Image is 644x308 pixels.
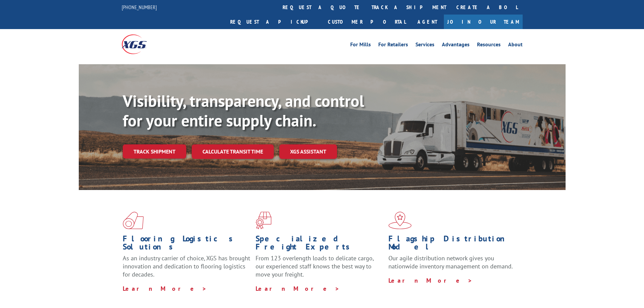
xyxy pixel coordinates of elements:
a: [PHONE_NUMBER] [122,4,157,10]
a: Learn More > [388,277,473,284]
b: Visibility, transparency, and control for your entire supply chain. [123,90,364,131]
a: Advantages [442,42,470,49]
img: xgs-icon-total-supply-chain-intelligence-red [123,212,144,229]
a: XGS ASSISTANT [279,144,337,159]
a: For Mills [350,42,371,49]
a: Customer Portal [323,15,411,29]
a: Calculate transit time [192,144,274,159]
h1: Flooring Logistics Solutions [123,235,251,254]
h1: Specialized Freight Experts [256,235,383,254]
a: Resources [477,42,501,49]
h1: Flagship Distribution Model [388,235,516,254]
a: About [508,42,523,49]
a: Services [415,42,434,49]
a: Request a pickup [225,15,323,29]
img: xgs-icon-focused-on-flooring-red [256,212,271,229]
a: Learn More > [256,285,340,292]
img: xgs-icon-flagship-distribution-model-red [388,212,412,229]
a: Track shipment [123,144,186,159]
span: As an industry carrier of choice, XGS has brought innovation and dedication to flooring logistics... [123,254,250,278]
a: Learn More > [123,285,207,292]
a: For Retailers [378,42,408,49]
a: Agent [411,15,444,29]
span: Our agile distribution network gives you nationwide inventory management on demand. [388,254,513,270]
a: Join Our Team [444,15,523,29]
p: From 123 overlength loads to delicate cargo, our experienced staff knows the best way to move you... [256,254,383,284]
